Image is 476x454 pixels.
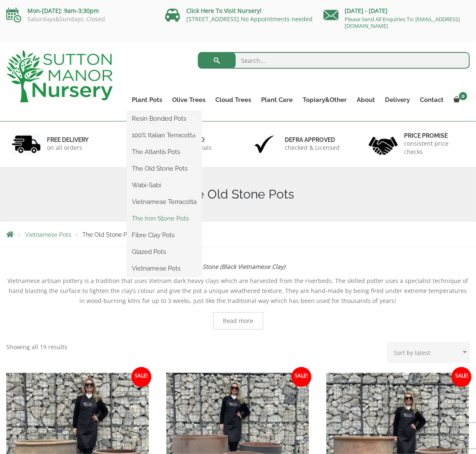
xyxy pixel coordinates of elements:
a: Olive Trees [167,94,210,106]
img: 4.jpg [369,131,398,157]
a: Vietnamese Pots [127,262,202,275]
a: Delivery [380,94,415,106]
strong: Old Stone (Black Vietnamese Clay) [191,263,285,270]
a: The Iron Stone Pots [127,212,202,225]
h6: FREE DELIVERY [47,136,89,144]
img: 3.jpg [250,134,279,155]
input: Search... [198,52,470,69]
span: Sale! [131,367,151,387]
a: Cloud Trees [210,94,256,106]
a: 100% Italian Terracotta [127,129,202,141]
a: Vietnamese Pots [25,231,71,238]
nav: Breadcrumbs [6,231,470,238]
a: Please Send All Enquiries To: [EMAIL_ADDRESS][DOMAIN_NAME] [345,15,460,30]
p: Showing all 19 results [6,342,67,352]
img: 1.jpg [12,134,41,155]
img: logo [6,50,113,102]
a: Wabi-Sabi [127,179,202,191]
a: [STREET_ADDRESS] No Appointments needed [186,15,313,23]
p: [DATE] - [DATE] [323,6,470,16]
a: Plant Care [256,94,298,106]
p: Vietnamese artisan pottery is a tradition that uses Vietnam dark heavy clays which are harvested ... [6,276,470,306]
p: on all orders [47,144,89,152]
p: consistent price checks [404,139,464,156]
a: Glazed Pots [127,246,202,258]
span: 0 [459,92,467,100]
a: Resin Bonded Pots [127,112,202,125]
a: Plant Pots [127,94,167,106]
h1: The Old Stone Pots [6,187,470,202]
h6: Price promise [404,132,464,139]
span: Sale! [451,367,471,387]
a: Vietnamese Terracotta [127,196,202,208]
a: The Old Stone Pots [127,162,202,175]
span: Read more [223,318,253,324]
h6: Defra approved [285,136,340,144]
p: Mon-[DATE]: 9am-3:30pm [6,6,153,16]
a: About [352,94,380,106]
span: Sale! [291,367,311,387]
a: Click Here To Visit Nursery! [186,7,261,15]
a: The Atlantis Pots [127,146,202,158]
a: Topiary&Other [298,94,352,106]
select: Shop order [387,342,470,363]
p: checked & Licensed [285,144,340,152]
p: Saturdays&Sundays: Closed [6,16,153,22]
a: Fibre Clay Pots [127,229,202,241]
a: Contact [415,94,449,106]
a: 0 [449,94,470,106]
span: The Old Stone Pots [82,231,136,238]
